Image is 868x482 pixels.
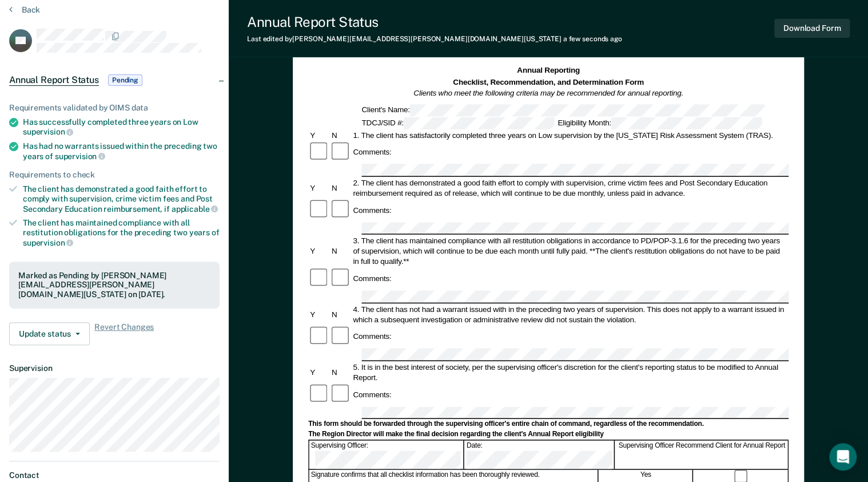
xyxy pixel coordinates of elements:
div: Comments: [351,273,393,283]
div: The client has demonstrated a good faith effort to comply with supervision, crime victim fees and... [23,184,220,214]
div: Date: [465,440,615,469]
div: Y [308,309,330,319]
div: Annual Report Status [247,14,622,30]
div: Y [308,367,330,377]
div: Comments: [351,331,393,342]
div: N [330,183,352,193]
strong: Checklist, Recommendation, and Determination Form [453,77,644,86]
div: 3. The client has maintained compliance with all restitution obligations in accordance to PD/POP-... [351,236,789,267]
div: 1. The client has satisfactorily completed three years on Low supervision by the [US_STATE] Risk ... [351,130,789,140]
div: Open Intercom Messenger [829,443,857,471]
div: 2. The client has demonstrated a good faith effort to comply with supervision, crime victim fees ... [351,177,789,198]
div: Y [308,130,330,140]
dt: Supervision [9,364,220,373]
div: Requirements to check [9,170,220,180]
div: Client's Name: [360,104,766,116]
div: The client has maintained compliance with all restitution obligations for the preceding two years of [23,218,220,247]
span: supervision [23,127,73,136]
div: 4. The client has not had a warrant issued with in the preceding two years of supervision. This d... [351,304,789,325]
dt: Contact [9,471,220,480]
div: Comments: [351,389,393,400]
div: TDCJ/SID #: [360,117,556,129]
span: a few seconds ago [563,35,622,43]
div: N [330,367,352,377]
button: Update status [9,322,90,345]
div: 5. It is in the best interest of society, per the supervising officer's discretion for the client... [351,362,789,382]
div: Y [308,183,330,193]
span: supervision [23,238,73,247]
div: Supervising Officer Recommend Client for Annual Report [616,440,789,469]
div: Has successfully completed three years on Low [23,117,220,137]
div: Comments: [351,147,393,157]
div: Eligibility Month: [556,117,763,129]
div: Marked as Pending by [PERSON_NAME][EMAIL_ADDRESS][PERSON_NAME][DOMAIN_NAME][US_STATE] on [DATE]. [18,271,210,299]
div: The Region Director will make the final decision regarding the client's Annual Report eligibility [308,430,789,439]
div: Last edited by [PERSON_NAME][EMAIL_ADDRESS][PERSON_NAME][DOMAIN_NAME][US_STATE] [247,35,622,43]
em: Clients who meet the following criteria may be recommended for annual reporting. [413,89,683,97]
div: Comments: [351,205,393,215]
span: supervision [55,152,105,161]
strong: Annual Reporting [517,66,580,74]
button: Back [9,5,40,15]
div: Y [308,246,330,256]
span: Annual Report Status [9,74,99,86]
div: Requirements validated by OIMS data [9,103,220,113]
div: N [330,246,352,256]
span: Revert Changes [94,322,154,345]
div: Has had no warrants issued within the preceding two years of [23,141,220,161]
div: This form should be forwarded through the supervising officer's entire chain of command, regardle... [308,420,789,429]
span: applicable [172,204,218,214]
div: N [330,309,352,319]
div: N [330,130,352,140]
span: Pending [108,74,142,86]
div: Supervising Officer: [309,440,464,469]
button: Download Form [774,19,850,38]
